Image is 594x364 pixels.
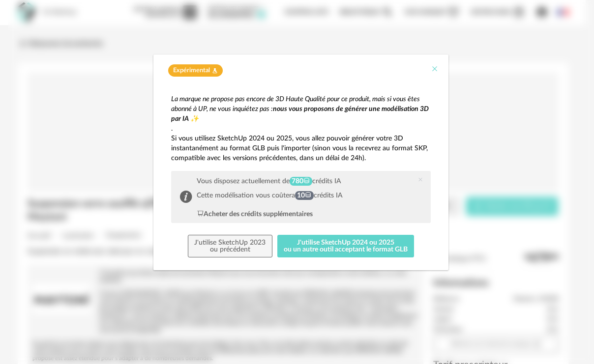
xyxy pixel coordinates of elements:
[153,55,448,270] div: dialog
[295,191,314,200] span: 10
[431,64,439,75] button: Close
[171,96,420,112] em: La marque ne propose pas encore de 3D Haute Qualité pour ce produit, mais si vous êtes abonné à U...
[197,192,343,200] div: Cette modélisation vous coûtera crédits IA
[197,177,343,186] div: Vous disposez actuellement de crédits IA
[171,134,431,163] p: Si vous utilisez SketchUp 2024 ou 2025, vous allez pouvoir générer votre 3D instantanément au for...
[171,106,429,122] em: nous vous proposons de générer une modélisation 3D par IA ✨
[212,66,218,75] span: Flask icon
[290,177,312,186] span: 780
[171,124,431,134] p: .
[188,235,272,257] button: J'utilise SketchUp 2023ou précédent
[197,209,313,219] div: Acheter des crédits supplémentaires
[277,235,415,257] button: J'utilise SketchUp 2024 ou 2025ou un autre outil acceptant le format GLB
[173,66,210,75] span: Expérimental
